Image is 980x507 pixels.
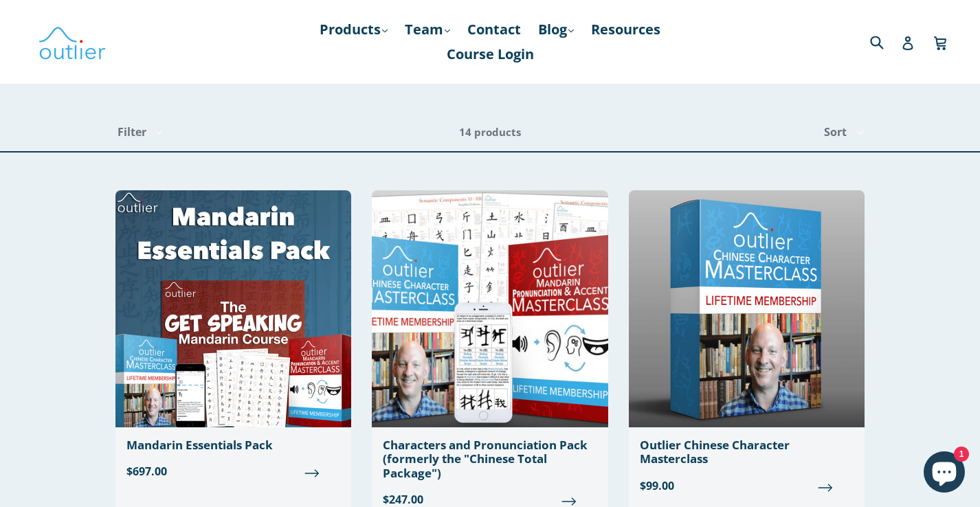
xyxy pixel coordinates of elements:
[38,22,107,62] img: Outlier Linguistics
[920,451,969,496] inbox-online-store-chat: Shopify online store chat
[460,17,528,42] a: Contact
[313,17,394,42] a: Products
[372,190,608,427] img: Chinese Total Package Outlier Linguistics
[867,27,904,56] input: Search
[383,438,597,480] div: Characters and Pronunciation Pack (formerly the "Chinese Total Package")
[629,190,865,427] img: Outlier Chinese Character Masterclass Outlier Linguistics
[115,190,351,491] a: Mandarin Essentials Pack $697.00
[115,190,351,427] img: Mandarin Essentials Pack
[531,17,581,42] a: Blog
[398,17,457,42] a: Team
[584,17,667,42] a: Resources
[629,190,865,505] a: Outlier Chinese Character Masterclass $99.00
[459,125,521,139] span: 14 products
[640,477,854,494] span: $99.00
[440,42,541,67] a: Course Login
[126,463,340,480] span: $697.00
[126,438,340,452] div: Mandarin Essentials Pack
[640,438,854,466] div: Outlier Chinese Character Masterclass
